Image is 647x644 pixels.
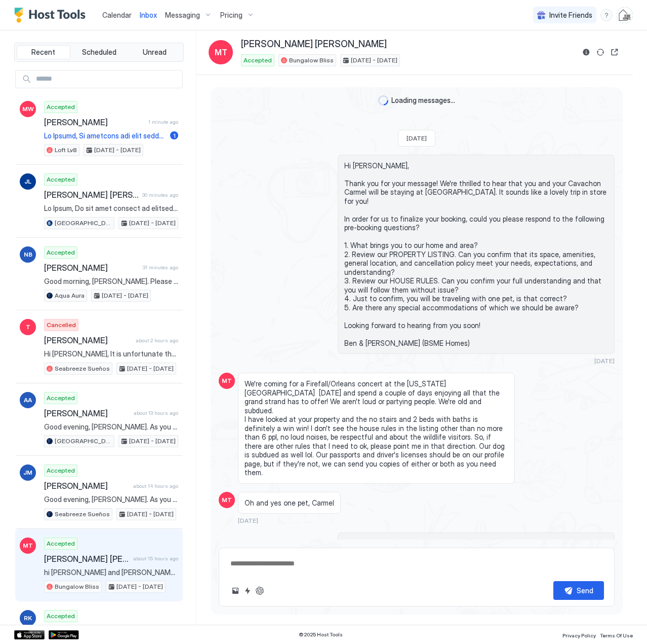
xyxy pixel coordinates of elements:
span: Oh and yes one pet, Carmel [245,498,334,508]
span: [DATE] - [DATE] [127,510,174,519]
span: MT [215,46,227,58]
span: about 13 hours ago [134,410,178,416]
span: [DATE] - [DATE] [102,291,148,300]
span: [PERSON_NAME] [44,335,132,345]
span: MT [222,495,232,505]
div: loading [378,95,388,105]
button: Recent [17,45,70,59]
span: [DATE] - [DATE] [116,582,163,591]
span: Cancelled [47,320,76,330]
span: 1 [173,132,176,139]
iframe: Intercom live chat [10,610,34,634]
a: Calendar [102,10,132,20]
span: Seabreeze Sueños [55,364,110,373]
span: 31 minutes ago [143,264,178,271]
span: Accepted [244,56,272,65]
button: Unread [128,45,181,59]
span: MW [22,104,34,114]
span: Loading messages... [391,96,455,105]
span: [PERSON_NAME] [PERSON_NAME] [241,39,387,50]
span: Loft Lv8 [55,146,77,155]
span: [DATE] - [DATE] [129,219,176,228]
span: Hi [PERSON_NAME], Thank you for your message! We're thrilled to hear that you and your Cavachon C... [344,161,608,348]
span: Recent [31,48,55,57]
span: Accepted [47,466,75,475]
button: Reservation information [580,46,592,58]
span: Accepted [47,175,75,184]
span: 30 minutes ago [142,192,178,198]
span: [DATE] - [DATE] [129,437,176,446]
span: Invite Friends [549,11,592,20]
span: [DATE] [407,134,427,142]
div: User profile [617,7,633,23]
span: Bungalow Bliss [55,582,99,591]
span: [PERSON_NAME] [44,481,129,491]
span: Seabreeze Sueños [55,510,110,519]
span: Accepted [47,539,75,548]
a: App Store [14,630,45,639]
span: Lo Ipsum, Do sit amet consect ad elitsed doe te Incididu Utlab etd magnaa en adminim ven qui nost... [44,204,178,213]
span: Unread [143,48,167,57]
span: AA [24,396,32,405]
span: [DATE] [594,357,615,365]
span: T [26,323,30,332]
span: about 15 hours ago [133,555,178,562]
a: Terms Of Use [600,629,633,640]
div: tab-group [14,43,184,62]
span: Hi [PERSON_NAME], Thanks for your responses and confirmation. We have gone ahead and approved you... [344,539,608,601]
span: [PERSON_NAME] [PERSON_NAME] [44,554,129,564]
span: about 14 hours ago [133,483,178,489]
span: [GEOGRAPHIC_DATA] [55,437,112,446]
span: © 2025 Host Tools [299,631,343,638]
span: [PERSON_NAME] [44,117,144,127]
span: Inbox [140,11,157,19]
a: Google Play Store [49,630,79,639]
span: Hi [PERSON_NAME], It is unfortunate that your plans have changed for staying at our property from... [44,349,178,359]
span: hi [PERSON_NAME] and [PERSON_NAME]. we are a retired couple traveling with our Cavachon Carmel. w... [44,568,178,577]
div: Send [577,585,593,596]
span: Bungalow Bliss [289,56,334,65]
a: Privacy Policy [562,629,596,640]
span: MT [222,376,232,385]
span: JM [23,468,32,477]
button: Open reservation [609,46,621,58]
span: [PERSON_NAME] [44,408,130,418]
span: Messaging [165,11,200,20]
span: Accepted [47,393,75,403]
span: [DATE] [238,517,258,524]
span: Accepted [47,102,75,112]
span: Good evening, [PERSON_NAME]. As you settle in for the night, we wanted to thank you again for sel... [44,422,178,432]
span: [PERSON_NAME] [PERSON_NAME] [44,190,138,200]
span: Scheduled [82,48,116,57]
span: NB [24,250,32,259]
span: Good evening, [PERSON_NAME]. As you settle in for the night, we wanted to thank you again for sel... [44,495,178,504]
input: Input Field [32,70,182,88]
button: Scheduled [72,45,126,59]
a: Inbox [140,10,157,20]
button: Send [553,581,604,600]
span: about 2 hours ago [136,337,178,344]
span: Aqua Aura [55,291,85,300]
button: Upload image [229,585,241,597]
span: [DATE] - [DATE] [127,364,174,373]
button: Sync reservation [594,46,606,58]
span: MT [23,541,33,550]
a: Host Tools Logo [14,8,90,23]
span: 1 minute ago [148,119,178,125]
span: Terms Of Use [600,632,633,638]
span: Accepted [47,248,75,257]
span: [DATE] - [DATE] [94,146,141,155]
span: [GEOGRAPHIC_DATA] [55,219,112,228]
span: We're coming for a Firefall/Orleans concert at the [US_STATE][GEOGRAPHIC_DATA] [DATE] and spend a... [245,379,508,477]
span: Pricing [220,11,242,20]
button: Quick reply [241,585,254,597]
div: menu [600,9,613,21]
span: Accepted [47,612,75,621]
span: [PERSON_NAME] [44,263,139,273]
button: ChatGPT Auto Reply [254,585,266,597]
span: Good morning, [PERSON_NAME]. Please note that our maintenance technicians are scheduled to clean ... [44,277,178,286]
span: Calendar [102,11,132,19]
